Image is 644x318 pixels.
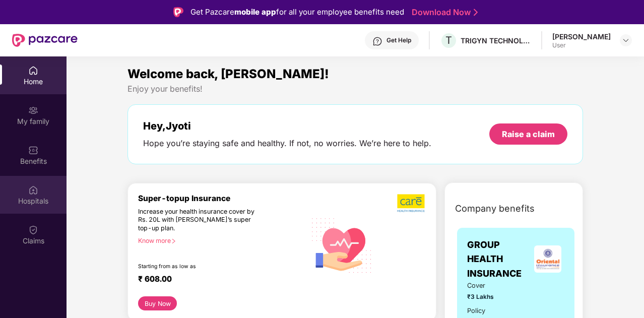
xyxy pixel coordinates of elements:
[143,120,431,132] div: Hey, Jyoti
[127,84,583,94] div: Enjoy your benefits!
[28,225,38,235] img: svg+xml;base64,PHN2ZyBpZD0iQ2xhaW0iIHhtbG5zPSJodHRwOi8vd3d3LnczLm9yZy8yMDAwL3N2ZyIgd2lkdGg9IjIwIi...
[552,41,611,49] div: User
[12,34,78,47] img: New Pazcare Logo
[28,105,38,115] img: svg+xml;base64,PHN2ZyB3aWR0aD0iMjAiIGhlaWdodD0iMjAiIHZpZXdCb3g9IjAgMCAyMCAyMCIgZmlsbD0ibm9uZSIgeG...
[455,202,535,216] span: Company benefits
[173,7,183,17] img: Logo
[138,296,177,310] button: Buy Now
[138,208,263,233] div: Increase your health insurance cover by Rs. 20L with [PERSON_NAME]’s super top-up plan.
[138,194,306,203] div: Super-topup Insurance
[234,7,276,17] strong: mobile app
[397,194,426,213] img: b5dec4f62d2307b9de63beb79f102df3.png
[138,263,263,270] div: Starting from as low as
[552,32,611,41] div: [PERSON_NAME]
[372,36,382,46] img: svg+xml;base64,PHN2ZyBpZD0iSGVscC0zMngzMiIgeG1sbnM9Imh0dHA6Ly93d3cudzMub3JnLzIwMDAvc3ZnIiB3aWR0aD...
[445,34,452,46] span: T
[138,237,300,244] div: Know more
[467,292,504,302] span: ₹3 Lakhs
[622,36,630,44] img: svg+xml;base64,PHN2ZyBpZD0iRHJvcGRvd24tMzJ4MzIiIHhtbG5zPSJodHRwOi8vd3d3LnczLm9yZy8yMDAwL3N2ZyIgd2...
[467,238,531,281] span: GROUP HEALTH INSURANCE
[171,238,176,244] span: right
[387,36,411,44] div: Get Help
[306,208,378,281] img: svg+xml;base64,PHN2ZyB4bWxucz0iaHR0cDovL3d3dy53My5vcmcvMjAwMC9zdmciIHhtbG5zOnhsaW5rPSJodHRwOi8vd3...
[412,7,475,18] a: Download Now
[143,138,431,149] div: Hope you’re staying safe and healthy. If not, no worries. We’re here to help.
[28,145,38,155] img: svg+xml;base64,PHN2ZyBpZD0iQmVuZWZpdHMiIHhtbG5zPSJodHRwOi8vd3d3LnczLm9yZy8yMDAwL3N2ZyIgd2lkdGg9Ij...
[127,67,329,81] span: Welcome back, [PERSON_NAME]!
[474,7,478,18] img: Stroke
[467,281,504,291] span: Cover
[461,36,531,45] div: TRIGYN TECHNOLOGIES LIMITED
[138,274,296,286] div: ₹ 608.00
[28,66,38,76] img: svg+xml;base64,PHN2ZyBpZD0iSG9tZSIgeG1sbnM9Imh0dHA6Ly93d3cudzMub3JnLzIwMDAvc3ZnIiB3aWR0aD0iMjAiIG...
[190,6,404,18] div: Get Pazcare for all your employee benefits need
[28,185,38,195] img: svg+xml;base64,PHN2ZyBpZD0iSG9zcGl0YWxzIiB4bWxucz0iaHR0cDovL3d3dy53My5vcmcvMjAwMC9zdmciIHdpZHRoPS...
[534,245,561,273] img: insurerLogo
[502,129,555,140] div: Raise a claim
